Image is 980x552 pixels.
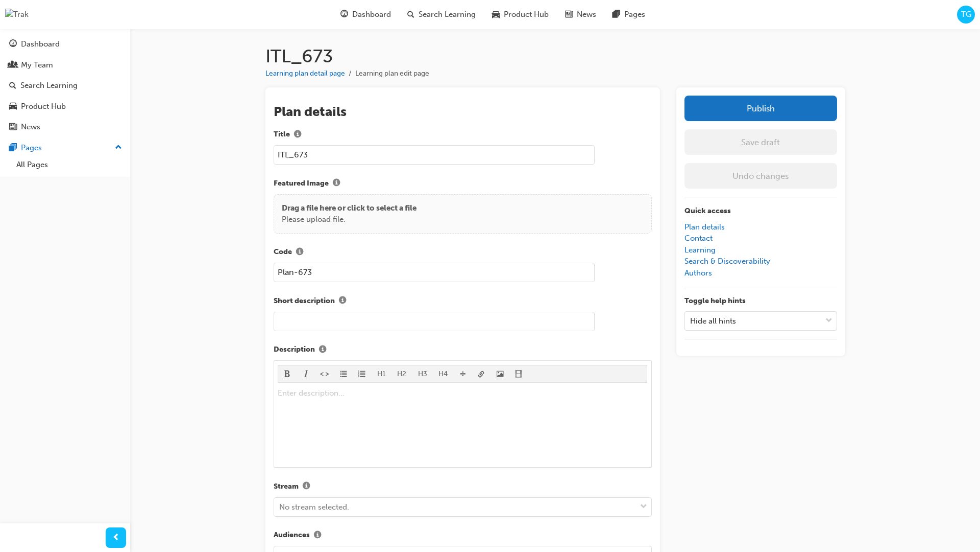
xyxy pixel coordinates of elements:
[4,33,126,139] button: DashboardMy TeamSearch LearningProduct HubNews
[292,246,307,259] button: Code
[684,163,837,189] button: Undo changes
[355,68,429,80] li: Learning plan edit page
[433,365,454,382] button: H4
[454,365,473,382] button: divider-icon
[504,9,549,20] span: Product Hub
[332,4,399,25] a: guage-iconDashboard
[329,177,344,190] button: Featured Image
[274,128,652,142] label: Title
[4,139,126,157] button: Pages
[274,480,652,493] label: Stream
[492,8,500,21] span: car-icon
[684,205,837,217] p: Quick access
[565,8,573,21] span: news-icon
[21,101,66,112] div: Product Hub
[684,295,837,307] p: Toggle help hints
[399,4,484,25] a: search-iconSearch Learning
[4,76,126,95] a: Search Learning
[690,315,736,327] div: Hide all hints
[684,268,712,278] a: Authors
[640,500,647,514] span: down-icon
[372,365,392,382] button: H1
[274,343,652,357] label: Description
[284,371,291,379] span: format_bold-icon
[509,365,528,382] button: video-icon
[352,9,391,20] span: Dashboard
[961,9,971,20] span: TG
[321,371,328,379] span: format_monospace-icon
[484,4,557,25] a: car-iconProduct Hub
[353,365,372,382] button: format_ol-icon
[684,129,837,155] button: Save draft
[339,297,346,306] span: info-icon
[315,343,330,357] button: Description
[684,245,716,255] a: Learning
[278,365,297,382] button: format_bold-icon
[296,248,303,257] span: info-icon
[303,371,310,379] span: format_italic-icon
[297,365,316,382] button: format_italic-icon
[21,59,53,71] div: My Team
[274,246,652,259] label: Code
[319,346,326,355] span: info-icon
[9,144,17,153] span: pages-icon
[274,530,310,541] span: Audiences
[20,80,78,91] div: Search Learning
[9,61,17,70] span: people-icon
[497,371,504,379] span: image-icon
[282,202,416,214] p: Drag a file here or click to select a file
[310,529,325,542] button: Audiences
[478,371,485,379] span: link-icon
[21,121,40,133] div: News
[5,9,29,20] img: Trak
[294,131,301,140] span: info-icon
[419,9,476,20] span: Search Learning
[303,482,310,491] span: info-icon
[459,371,467,379] span: divider-icon
[21,142,42,154] div: Pages
[9,81,16,90] span: search-icon
[957,6,975,24] button: TG
[577,9,596,20] span: News
[391,365,412,382] button: H2
[279,501,349,513] div: No stream selected.
[274,177,652,190] label: Featured Image
[9,123,17,132] span: news-icon
[282,214,416,225] p: Please upload file.
[825,314,832,328] span: down-icon
[333,179,340,188] span: info-icon
[21,38,60,50] div: Dashboard
[4,118,126,136] a: News
[315,365,334,382] button: format_monospace-icon
[4,56,126,75] a: My Team
[4,97,126,116] a: Product Hub
[334,365,353,382] button: format_ul-icon
[684,257,770,266] a: Search & Discoverability
[612,8,620,21] span: pages-icon
[340,8,348,21] span: guage-icon
[274,104,652,120] h2: Plan details
[274,194,652,234] div: Drag a file here or click to select a filePlease upload file.
[412,365,433,382] button: H3
[274,294,652,308] label: Short description
[491,365,510,382] button: image-icon
[624,9,645,20] span: Pages
[12,157,126,173] a: All Pages
[472,365,491,382] button: link-icon
[557,4,604,25] a: news-iconNews
[684,222,725,232] a: Plan details
[265,69,345,78] a: Learning plan detail page
[604,4,653,25] a: pages-iconPages
[684,234,713,243] a: Contact
[515,371,522,379] span: video-icon
[684,96,837,121] button: Publish
[340,371,347,379] span: format_ul-icon
[290,128,305,142] button: Title
[4,35,126,54] a: Dashboard
[299,480,314,493] button: Stream
[335,294,350,308] button: Short description
[112,532,120,544] span: prev-icon
[9,102,17,111] span: car-icon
